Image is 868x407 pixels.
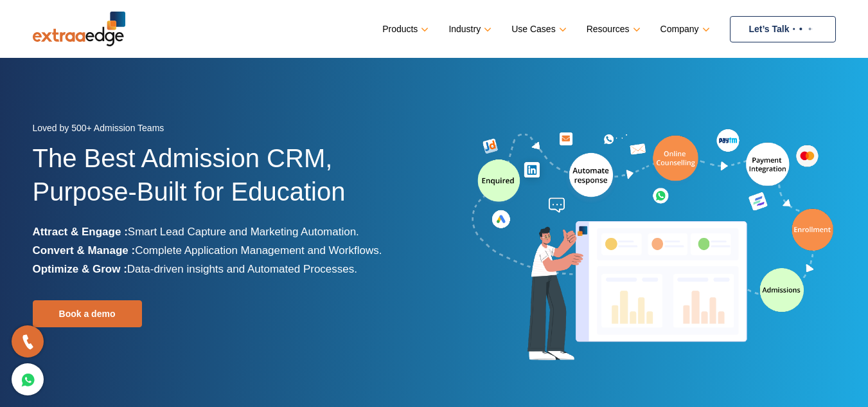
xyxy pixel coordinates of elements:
[127,263,357,275] span: Data-driven insights and Automated Processes.
[33,263,127,275] b: Optimize & Grow :
[470,126,836,366] img: admission-software-home-page-header
[33,141,425,222] h1: The Best Admission CRM, Purpose-Built for Education
[33,300,142,327] a: Book a demo
[660,20,707,39] a: Company
[33,119,425,141] div: Loved by 500+ Admission Teams
[730,16,836,42] a: Let’s Talk
[587,20,638,39] a: Resources
[33,226,128,238] b: Attract & Engage :
[135,244,382,257] span: Complete Application Management and Workflows.
[448,20,489,39] a: Industry
[128,226,359,238] span: Smart Lead Capture and Marketing Automation.
[33,244,136,257] b: Convert & Manage :
[511,20,563,39] a: Use Cases
[382,20,426,39] a: Products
